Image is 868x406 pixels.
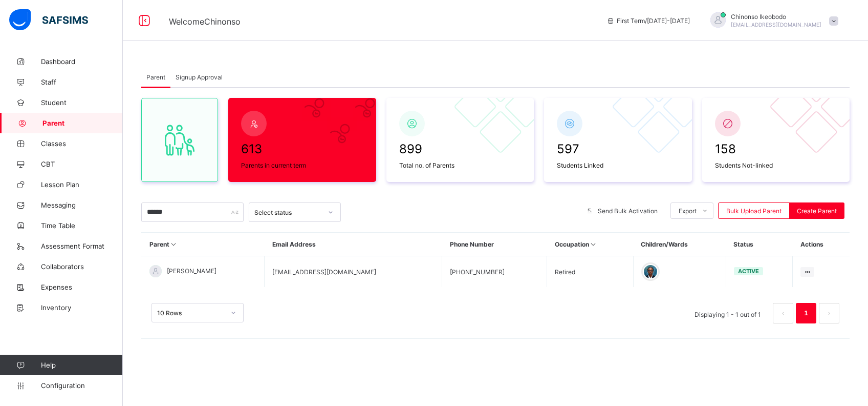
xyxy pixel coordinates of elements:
[738,268,759,275] span: active
[726,233,793,256] th: Status
[598,207,658,215] span: Send Bulk Activation
[41,160,123,168] span: CBT
[797,207,837,215] span: Create Parent
[773,303,793,323] button: prev page
[265,233,442,256] th: Email Address
[41,242,123,250] span: Assessment Format
[819,303,839,323] button: next page
[41,303,123,312] span: Inventory
[399,141,522,156] span: 899
[715,141,837,156] span: 158
[589,240,598,248] i: Sort in Ascending Order
[41,381,122,390] span: Configuration
[41,57,123,66] span: Dashboard
[442,233,547,256] th: Phone Number
[633,233,726,256] th: Children/Wards
[679,207,697,215] span: Export
[801,307,811,320] a: 1
[819,303,839,323] li: 下一页
[557,141,679,156] span: 597
[142,233,265,256] th: Parent
[773,303,793,323] li: 上一页
[606,17,690,25] span: session/term information
[41,78,123,86] span: Staff
[42,119,123,127] span: Parent
[726,207,782,215] span: Bulk Upload Parent
[41,98,123,107] span: Student
[399,161,522,169] span: Total no. of Parents
[557,161,679,169] span: Students Linked
[547,256,634,288] td: Retired
[687,303,769,323] li: Displaying 1 - 1 out of 1
[41,262,123,271] span: Collaborators
[700,12,843,29] div: ChinonsoIkeobodo
[41,221,123,230] span: Time Table
[796,303,816,323] li: 1
[241,141,363,156] span: 613
[41,139,123,148] span: Classes
[169,240,178,248] i: Sort in Ascending Order
[157,309,225,317] div: 10 Rows
[241,161,363,169] span: Parents in current term
[9,9,88,31] img: safsims
[793,233,850,256] th: Actions
[41,180,123,189] span: Lesson Plan
[167,267,216,275] span: [PERSON_NAME]
[41,201,123,209] span: Messaging
[731,13,821,21] span: Chinonso Ikeobodo
[176,73,223,81] span: Signup Approval
[442,256,547,288] td: [PHONE_NUMBER]
[731,22,821,28] span: [EMAIL_ADDRESS][DOMAIN_NAME]
[265,256,442,288] td: [EMAIL_ADDRESS][DOMAIN_NAME]
[146,73,165,81] span: Parent
[41,361,122,369] span: Help
[715,161,837,169] span: Students Not-linked
[254,209,322,216] div: Select status
[41,283,123,291] span: Expenses
[547,233,634,256] th: Occupation
[169,16,241,27] span: Welcome Chinonso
